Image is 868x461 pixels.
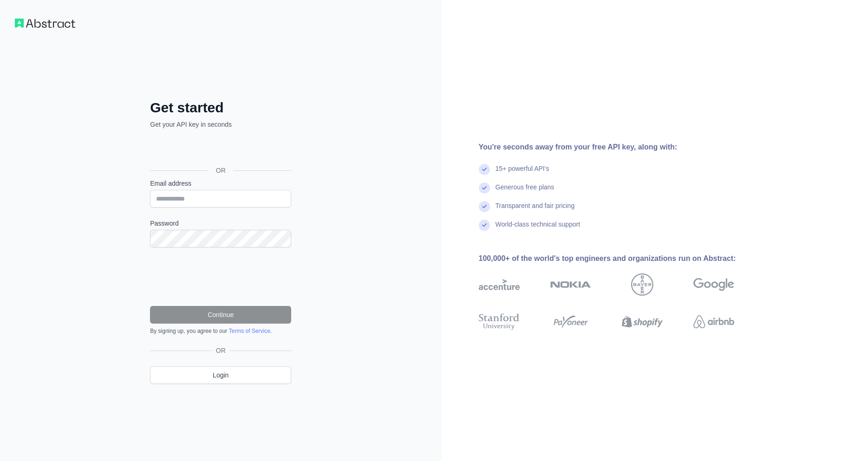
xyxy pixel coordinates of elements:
img: google [693,273,734,296]
span: OR [209,166,233,175]
img: check mark [479,164,490,175]
iframe: Sign in with Google Button [145,139,294,160]
div: Transparent and fair pricing [496,201,575,220]
p: Get your API key in seconds [150,120,291,129]
button: Continue [150,306,291,324]
label: Password [150,219,291,228]
img: check mark [479,201,490,212]
img: payoneer [550,312,591,332]
h2: Get started [150,99,291,116]
div: By signing up, you agree to our . [150,327,291,335]
div: World-class technical support [496,220,581,238]
div: 15+ powerful API's [496,164,549,182]
a: Login [150,366,291,384]
label: Email address [150,179,291,188]
a: Terms of Service [228,328,270,334]
img: Workflow [15,19,75,28]
img: nokia [550,273,591,296]
img: check mark [479,220,490,231]
div: 100,000+ of the world's top engineers and organizations run on Abstract: [479,253,764,264]
img: stanford university [479,312,520,332]
div: You're seconds away from your free API key, along with: [479,142,764,153]
img: accenture [479,273,520,296]
img: bayer [631,273,653,296]
img: check mark [479,182,490,194]
img: airbnb [693,312,734,332]
span: OR [212,346,229,355]
img: shopify [622,312,663,332]
div: Generous free plans [496,182,555,201]
iframe: reCAPTCHA [150,259,291,295]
